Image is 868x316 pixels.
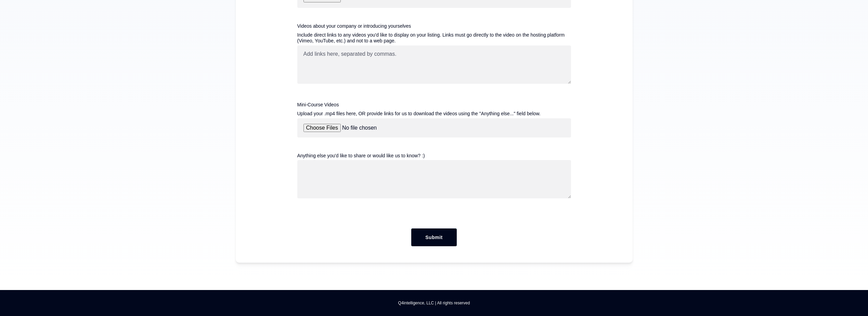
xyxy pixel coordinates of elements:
[297,109,571,118] legend: Upload your .mp4 files here, OR provide links for us to download the videos using the "Anything e...
[297,23,411,29] span: Videos about your company or introducing yourselves
[297,30,571,45] legend: Include direct links to any videos you'd like to display on your listing. Links must go directly ...
[297,153,425,158] span: Anything else you'd like to share or would like us to know? :)
[297,102,339,107] span: Mini-Course Videos
[411,228,456,246] input: Submit
[398,299,470,307] span: Q4intelligence, LLC | All rights reserved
